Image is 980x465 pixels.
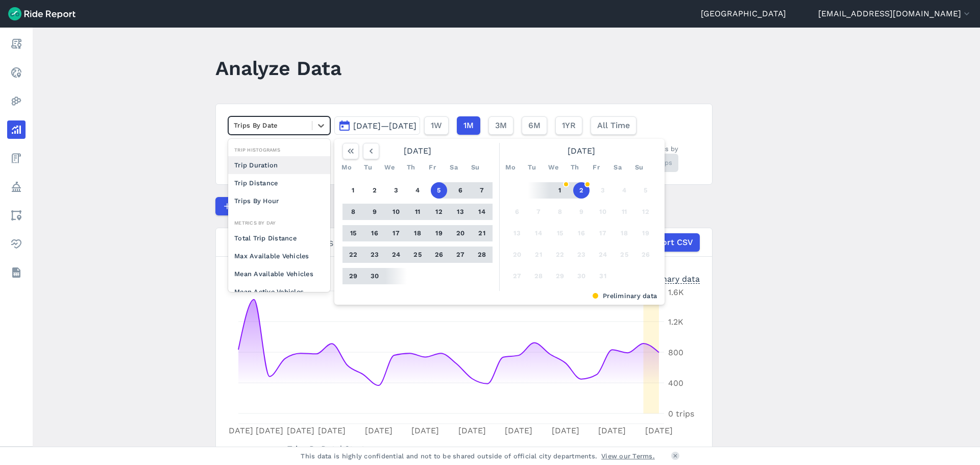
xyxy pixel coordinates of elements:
span: 6M [528,119,541,132]
tspan: 1.2K [668,317,683,327]
tspan: 0 trips [668,409,694,419]
button: 30 [366,268,383,284]
button: 28 [474,247,490,263]
tspan: [DATE] [365,426,393,435]
div: Tu [360,159,376,176]
button: 18 [409,225,426,241]
a: Datasets [7,263,26,282]
button: 16 [573,225,590,241]
button: 1YR [555,116,582,135]
div: Trips By Hour [228,192,330,210]
button: 30 [573,268,590,284]
div: Max Available Vehicles [228,247,330,265]
button: 20 [452,225,469,241]
div: Fr [588,159,604,176]
tspan: [DATE] [287,426,314,435]
button: 9 [366,204,383,220]
button: Compare Metrics [215,197,309,215]
span: 3M [495,119,507,132]
button: 31 [595,268,611,284]
tspan: [DATE] [645,426,673,435]
a: [GEOGRAPHIC_DATA] [701,8,786,20]
div: [DATE] [338,143,497,159]
button: 3 [388,182,404,199]
img: Ride Report [8,7,76,20]
button: 1 [552,182,568,199]
tspan: 1.6K [668,287,684,297]
tspan: [DATE] [598,426,626,435]
button: 4 [616,182,632,199]
div: Total Trip Distance [228,229,330,247]
button: 19 [431,225,447,241]
div: Su [631,159,647,176]
div: [DATE] [502,143,660,159]
button: 14 [530,225,547,241]
button: 1M [457,116,480,135]
button: 5 [638,182,654,199]
a: Policy [7,178,26,196]
span: 1YR [562,119,576,132]
a: Heatmaps [7,92,26,110]
span: 1W [431,119,442,132]
button: 3 [595,182,611,199]
button: 20 [509,247,525,263]
button: 7 [474,182,490,199]
button: 10 [595,204,611,220]
tspan: 800 [668,348,683,357]
div: We [381,159,398,176]
div: Mo [502,159,519,176]
button: 29 [345,268,361,284]
button: 6 [452,182,469,199]
button: 15 [345,225,361,241]
div: Mean Available Vehicles [228,265,330,283]
button: 18 [616,225,632,241]
div: Th [403,159,419,176]
div: Preliminary data [342,291,657,301]
button: 26 [431,247,447,263]
button: 3M [488,116,513,135]
button: 25 [616,247,632,263]
div: Sa [446,159,462,176]
button: 6M [522,116,547,135]
span: All Time [597,119,630,132]
div: Trip Distance [228,174,330,192]
a: Fees [7,149,26,167]
div: Mo [338,159,355,176]
div: We [545,159,561,176]
button: 24 [595,247,611,263]
button: 1 [345,182,361,199]
button: 21 [474,225,490,241]
div: Sa [609,159,626,176]
a: Report [7,35,26,53]
a: Health [7,235,26,253]
tspan: [DATE] [505,426,532,435]
button: 12 [638,204,654,220]
button: 4 [409,182,426,199]
tspan: [DATE] [318,426,346,435]
button: 2 [366,182,383,199]
button: 22 [552,247,568,263]
button: 19 [638,225,654,241]
button: 13 [509,225,525,241]
button: [EMAIL_ADDRESS][DOMAIN_NAME] [818,8,972,20]
button: 13 [452,204,469,220]
button: 24 [388,247,404,263]
tspan: [DATE] [226,426,253,435]
button: 17 [388,225,404,241]
div: Fr [424,159,440,176]
button: 2 [573,182,590,199]
button: 11 [409,204,426,220]
span: Export CSV [647,236,693,249]
button: 17 [595,225,611,241]
button: 25 [409,247,426,263]
button: 8 [345,204,361,220]
button: 22 [345,247,361,263]
button: All Time [591,116,636,135]
span: [DATE]—[DATE] [353,121,416,131]
button: 11 [616,204,632,220]
div: Tu [524,159,540,176]
span: | Starts [287,444,369,454]
a: Analyze [7,120,26,139]
button: 26 [638,247,654,263]
button: [DATE]—[DATE] [334,116,420,135]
